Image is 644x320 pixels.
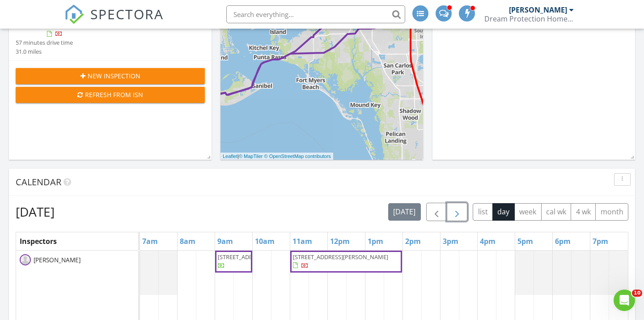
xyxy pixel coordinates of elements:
span: Inspectors [20,236,57,246]
a: 12pm [328,234,352,248]
a: Leaflet [223,154,237,159]
span: New Inspection [88,71,140,81]
a: 1pm [365,234,386,248]
img: The Best Home Inspection Software - Spectora [64,4,84,24]
h2: [DATE] [16,203,55,221]
a: 6pm [553,234,573,248]
a: 5pm [515,234,535,248]
div: [PERSON_NAME] [509,5,567,14]
button: New Inspection [16,68,205,84]
button: list [473,203,493,221]
span: [STREET_ADDRESS] [218,253,268,261]
button: Previous day [426,203,447,221]
a: © OpenStreetMap contributors [264,154,331,159]
a: 7am [140,234,160,248]
div: | [220,153,333,160]
span: SPECTORA [90,4,164,23]
div: Refresh from ISN [23,90,198,99]
button: Next day [447,203,468,221]
a: 7pm [590,234,610,248]
a: 8am [178,234,198,248]
a: 10am [253,234,277,248]
button: Refresh from ISN [16,87,205,103]
button: day [492,203,515,221]
button: [DATE] [388,203,421,221]
div: Dream Protection Home Inspection LLC [484,14,574,23]
a: SPECTORA [64,12,164,31]
div: 31.0 miles [16,47,73,56]
img: default-user-f0147aede5fd5fa78ca7ade42f37bd4542148d508eef1c3d3ea960f66861d68b.jpg [20,254,31,265]
span: [PERSON_NAME] [32,256,82,265]
a: 2pm [403,234,423,248]
div: 57 minutes drive time [16,38,73,47]
a: 11am [290,234,314,248]
button: week [514,203,542,221]
button: 4 wk [571,203,596,221]
a: 9am [215,234,235,248]
a: 3pm [441,234,461,248]
span: 10 [632,290,642,297]
span: Calendar [16,176,61,188]
a: 4pm [478,234,498,248]
span: [STREET_ADDRESS][PERSON_NAME] [293,253,388,261]
button: month [595,203,628,221]
a: © MapTiler [239,154,263,159]
input: Search everything... [226,5,405,23]
button: cal wk [541,203,572,221]
iframe: Intercom live chat [614,290,635,311]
